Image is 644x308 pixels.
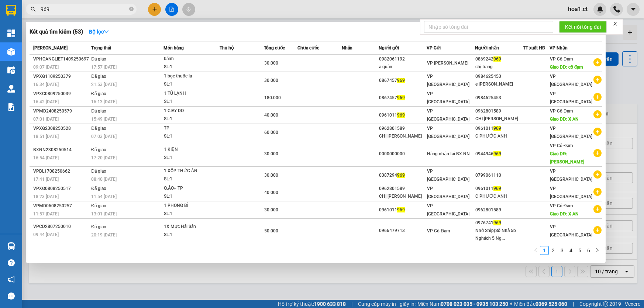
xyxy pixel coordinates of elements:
span: VP [GEOGRAPHIC_DATA] [550,91,592,104]
div: a quân [379,63,426,71]
button: Kết nối tổng đài [559,21,607,33]
div: TP [164,124,219,132]
div: VPHOANGLIET1409250697 [33,55,89,63]
strong: Bộ lọc [89,29,109,35]
span: plus-circle [593,188,602,196]
a: 4 [567,246,575,255]
span: 07:01 [DATE] [33,117,59,122]
span: 16:34 [DATE] [33,82,59,87]
span: plus-circle [593,149,602,157]
img: warehouse-icon [7,48,15,56]
span: 50.000 [264,228,278,233]
span: 16:54 [DATE] [33,155,59,160]
span: 17:41 [DATE] [33,177,59,182]
li: 2 [549,246,558,255]
span: 09:07 [DATE] [33,65,59,70]
span: close-circle [129,7,134,11]
img: warehouse-icon [7,66,15,74]
span: left [533,248,538,252]
div: chị trang [475,63,523,71]
div: C PHƯỚC ANH [475,193,523,200]
span: Chưa cước [297,45,319,51]
div: SL: 1 [164,210,219,218]
div: 0000000000 [379,150,426,158]
div: 0867457 [379,77,426,84]
div: 0961011 [475,185,523,193]
span: message [8,293,15,300]
span: Người gửi [379,45,399,51]
div: C PHƯỚC ANH [475,132,523,140]
div: 0961011 [379,111,426,119]
span: Đã giao [91,56,106,62]
div: 0962801589 [475,206,523,214]
img: warehouse-icon [7,242,15,250]
div: CHỊ [PERSON_NAME] [379,193,426,200]
div: Q,ÁO+ TP [164,184,219,193]
span: Nhãn [342,45,352,51]
span: TT xuất HĐ [523,45,545,51]
span: 969 [493,220,501,225]
span: 09:44 [DATE] [33,232,59,237]
span: VP [GEOGRAPHIC_DATA] [427,186,469,199]
span: VP [GEOGRAPHIC_DATA] [550,169,592,182]
span: Giao DĐ: [PERSON_NAME] [550,151,584,165]
span: Giao DĐ: X AN [550,117,579,122]
div: 0869242 [475,55,523,63]
span: 07:03 [DATE] [91,134,117,139]
span: down [104,29,109,34]
div: SL: 1 [164,63,219,71]
div: Nhờ Ship(Số Nhà 5b Nghách 5 Ng... [475,227,523,242]
span: 21:53 [DATE] [91,82,117,87]
div: VPMD0608250257 [33,202,89,210]
span: close-circle [129,6,134,13]
div: e [PERSON_NAME] [475,80,523,88]
span: VP Cổ Đạm [550,143,573,148]
li: Previous Page [531,246,540,255]
a: 2 [549,246,557,255]
div: SL: 1 [164,80,219,89]
div: 1X Mực Hải Sản [164,223,219,231]
span: Hàng nhận tại BX NN [427,151,470,156]
span: plus-circle [593,170,602,179]
span: Tổng cước [264,45,285,51]
div: 1 TỦ LẠNH [164,90,219,98]
span: Trạng thái [91,45,111,51]
span: Thu hộ [220,45,234,51]
div: 1 PHONG BÌ [164,202,219,210]
span: VP [GEOGRAPHIC_DATA] [427,108,469,122]
div: 0984625453 [475,73,523,80]
span: Giao DĐ: cổ đạm [550,65,583,70]
span: 60.000 [264,130,278,135]
span: 969 [397,207,405,212]
div: VPMD2408250579 [33,107,89,115]
span: 30.000 [264,78,278,83]
div: SL: 1 [164,193,219,201]
div: 0962801589 [379,185,426,193]
span: VP Nhận [550,45,568,51]
span: notification [8,276,15,283]
div: VPCD2807250010 [33,223,89,231]
span: 20:19 [DATE] [91,232,117,238]
span: plus-circle [593,226,602,234]
span: 969 [493,126,501,131]
div: 0962801589 [379,125,426,132]
span: VP Cổ Đạm [550,56,573,62]
div: SL: 1 [164,154,219,162]
div: CHỊ [PERSON_NAME] [379,132,426,140]
div: 0976741 [475,219,523,227]
div: 0961011 [379,206,426,214]
span: question-circle [8,259,15,266]
span: VP Cổ Đạm [550,108,573,114]
span: 969 [397,113,405,118]
span: 969 [397,95,405,100]
img: warehouse-icon [7,85,15,93]
span: 16:42 [DATE] [33,99,59,104]
span: 30.000 [264,60,278,66]
span: plus-circle [593,110,602,118]
span: 11:54 [DATE] [91,194,117,199]
span: right [595,248,600,252]
div: 1 bọc thuốc lá [164,72,219,80]
span: Đã giao [91,203,106,208]
span: VP [GEOGRAPHIC_DATA] [427,91,469,104]
div: SL: 1 [164,115,219,123]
